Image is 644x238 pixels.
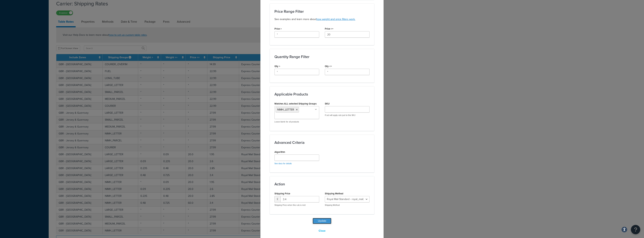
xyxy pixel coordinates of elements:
label: SKU [325,102,329,105]
p: Leave blank for all products [274,120,319,123]
p: See examples and learn more about [274,17,370,21]
h3: Action [274,182,370,186]
h3: Quantity Range Filter [274,55,370,59]
label: Algorithm [274,151,285,153]
label: Price > [274,27,282,30]
button: Update [313,218,331,224]
h3: Applicable Products [274,92,370,96]
label: Price <= [325,27,333,30]
a: how weight and price filters work. [316,17,355,21]
label: Qty > [274,65,280,68]
h3: Price Range Filter [274,9,370,13]
h3: Advanced Criteria [274,140,370,145]
span: NIMH_LETTER [277,108,294,112]
label: Matches ALL selected Shipping Groups [274,102,317,105]
label: Shipping Price [274,192,290,195]
button: Close [316,228,328,234]
span: £ [274,196,280,202]
p: Shipping Price when this rule is met [274,204,319,207]
label: Qty <= [325,65,332,68]
p: Shipping Method [325,204,370,207]
a: See docs for details [274,162,292,165]
label: Shipping Method [325,192,343,195]
p: If set will apply rate just to this SKU [325,114,370,117]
